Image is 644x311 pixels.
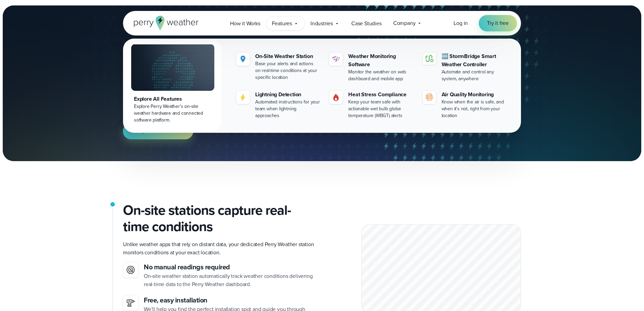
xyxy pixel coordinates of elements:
div: Explore All Features [134,95,212,103]
a: Case Studies [346,16,387,30]
p: Unlike weather apps that rely on distant data, your dedicated Perry Weather station monitors cond... [123,240,317,257]
a: Weather Monitoring Software Monitor the weather on web dashboard and mobile app [326,50,417,85]
img: stormbridge-icon-V6.svg [425,55,433,62]
div: Weather Monitoring Software [348,52,414,69]
span: Industries [310,19,333,28]
a: Lightning Detection Automated instructions for your team when lightning approaches [233,88,324,122]
div: Automated instructions for your team when lightning approaches [255,99,321,119]
div: Explore Perry Weather's on-site weather hardware and connected software platform. [134,103,212,124]
span: Company [393,19,416,27]
a: How it Works [224,16,266,30]
a: Heat Stress Compliance Keep your team safe with actionable wet bulb globe temperature (WBGT) alerts [326,88,417,122]
a: Try it free [479,15,517,31]
img: software-icon.svg [332,55,340,63]
h2: On-site stations capture real-time conditions [123,202,317,235]
div: Heat Stress Compliance [348,90,414,99]
img: lightning-icon.svg [239,93,247,101]
span: How it Works [230,19,260,28]
a: Request more info [123,123,193,139]
div: Automate and control any system, anywhere [442,69,507,82]
div: Lightning Detection [255,90,321,99]
h3: Free, easy installation [144,295,317,305]
img: Gas.svg [332,93,340,101]
div: Keep your team safe with actionable wet bulb globe temperature (WBGT) alerts [348,99,414,119]
div: Monitor the weather on web dashboard and mobile app [348,69,414,82]
div: On-Site Weather Station [255,52,321,60]
h3: No manual readings required [144,262,317,272]
img: Location.svg [239,55,247,63]
div: Air Quality Monitoring [442,90,507,99]
a: Log in [454,19,468,27]
p: On-site weather station automatically track weather conditions delivering real-time data to the P... [144,272,317,288]
div: Base your alerts and actions on real-time conditions at your specific location [255,60,321,81]
a: Air Quality Monitoring Know when the air is safe, and when it's not, right from your location [420,88,510,122]
a: Explore All Features Explore Perry Weather's on-site weather hardware and connected software plat... [124,40,221,131]
span: Case Studies [351,19,382,28]
img: aqi-icon.svg [425,93,433,101]
div: Know when the air is safe, and when it's not, right from your location [442,99,507,119]
a: 🆕 StormBridge Smart Weather Controller Automate and control any system, anywhere [420,50,510,85]
span: Try it free [487,19,509,27]
div: 🆕 StormBridge Smart Weather Controller [442,52,507,69]
span: Features [272,19,292,28]
a: On-Site Weather Station Base your alerts and actions on real-time conditions at your specific loc... [233,50,324,84]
